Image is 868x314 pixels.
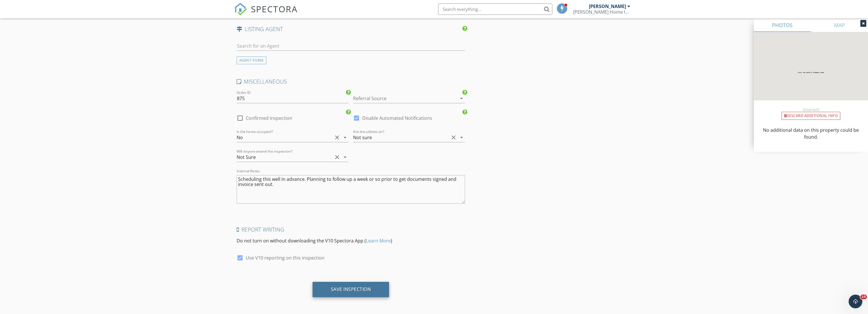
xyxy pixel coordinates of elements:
div: AGENT FORM [237,56,266,64]
div: Haines Home Inspections, LLC [573,9,630,15]
i: arrow_drop_down [342,134,349,141]
iframe: Intercom live chat [849,295,862,308]
input: Search everything... [438,3,552,15]
h4: LISTING AGENT [237,25,465,33]
i: arrow_drop_down [458,95,465,102]
div: Save Inspection [331,286,371,292]
span: SPECTORA [251,3,298,15]
div: Not Sure [237,155,256,160]
input: Search for an Agent [237,41,465,51]
i: arrow_drop_down [342,154,349,161]
div: Not sure [353,135,372,140]
div: [PERSON_NAME] [589,3,626,9]
textarea: Internal Notes [237,175,465,204]
i: clear [450,134,457,141]
label: Disable Automated Notifications [362,115,432,121]
img: The Best Home Inspection Software - Spectora [234,3,247,15]
a: PHOTOS [754,18,811,32]
label: Confirmed Inspection [246,115,292,121]
a: SPECTORA [234,8,298,20]
span: 10 [860,295,867,299]
i: clear [334,154,341,161]
div: Incorrect? [754,107,868,112]
a: MAP [811,18,868,32]
p: Do not turn on without downloading the V10 Spectora App ( ) [237,237,465,244]
h4: MISCELLANEOUS [237,78,465,85]
h4: Report Writing [237,226,465,233]
i: clear [334,134,341,141]
div: Discard Additional info [782,112,840,120]
div: No [237,135,243,140]
label: Use V10 reporting on this inspection [246,255,325,261]
i: arrow_drop_down [458,134,465,141]
p: No additional data on this property could be found. [761,127,861,140]
img: streetview [754,32,868,114]
a: Learn More [366,238,391,244]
